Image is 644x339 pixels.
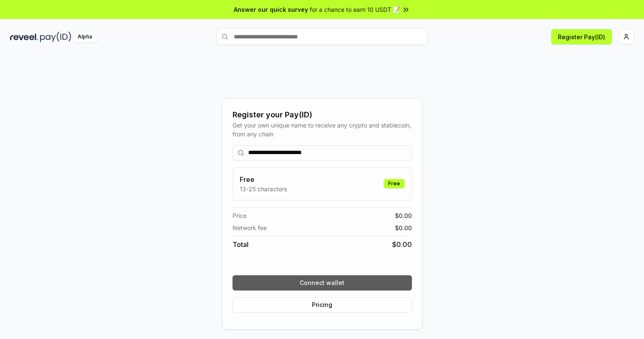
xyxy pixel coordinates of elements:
[233,211,246,220] span: Price
[40,32,71,42] img: pay_id
[233,239,249,250] span: Total
[392,239,412,250] span: $ 0.00
[240,184,287,193] p: 13-25 characters
[395,211,412,220] span: $ 0.00
[551,29,612,44] button: Register Pay(ID)
[395,223,412,232] span: $ 0.00
[234,5,308,14] span: Answer our quick survey
[73,32,97,42] div: Alpha
[233,223,267,232] span: Network fee
[310,5,400,14] span: for a chance to earn 10 USDT 📝
[384,179,405,188] div: Free
[233,121,412,138] div: Get your own unique name to receive any crypto and stablecoin, from any chain
[233,109,412,121] div: Register your Pay(ID)
[240,174,287,184] h3: Free
[10,32,38,42] img: reveel_dark
[233,275,412,290] button: Connect wallet
[233,297,412,312] button: Pricing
